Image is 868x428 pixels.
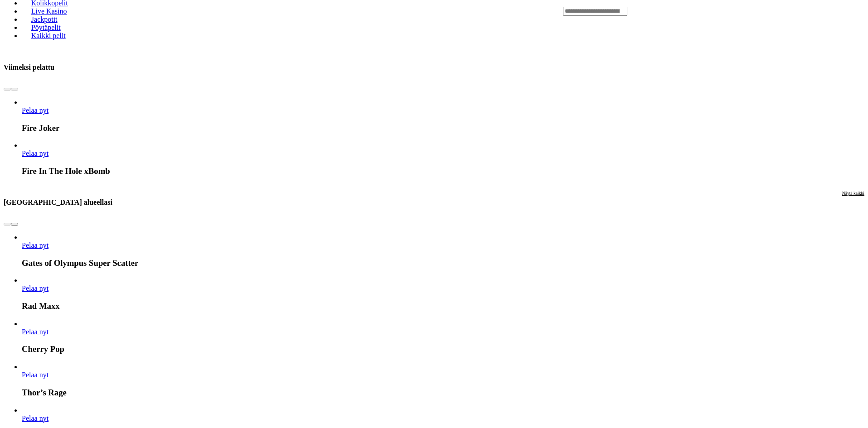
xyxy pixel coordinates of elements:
span: Näytä kaikki [842,191,864,196]
h3: Viimeksi pelattu [4,63,54,72]
span: Pelaa nyt [22,328,48,336]
button: prev slide [4,88,11,91]
span: Jackpotit [28,15,61,23]
a: Pöytäpelit [22,20,70,34]
span: Pöytäpelit [28,24,64,31]
button: next slide [11,223,18,226]
span: Pelaa nyt [22,284,48,292]
span: Live Kasino [28,7,71,15]
span: Pelaa nyt [22,149,48,157]
a: Thor’s Rage [22,371,48,379]
a: Fire Joker [22,106,48,114]
a: Kaikki pelit [22,29,75,42]
a: Jackpotit [22,12,67,26]
a: Gates of Olympus Super Scatter [22,241,48,249]
input: Search [563,7,627,16]
span: Pelaa nyt [22,371,48,379]
h3: [GEOGRAPHIC_DATA] alueellasi [4,198,112,207]
span: Pelaa nyt [22,241,48,249]
span: Kaikki pelit [28,32,69,39]
a: Wanted Dead or a Wild [22,414,48,422]
span: Pelaa nyt [22,414,48,422]
button: next slide [11,88,18,91]
a: Cherry Pop [22,328,48,336]
a: Fire In The Hole xBomb [22,149,48,157]
a: Live Kasino [22,4,76,18]
button: prev slide [4,223,11,226]
a: Rad Maxx [22,284,48,292]
a: Näytä kaikki [842,191,864,214]
span: Pelaa nyt [22,106,48,114]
